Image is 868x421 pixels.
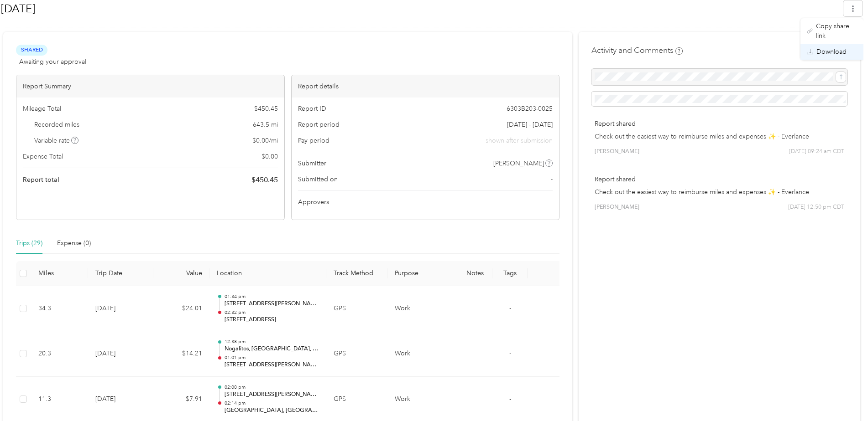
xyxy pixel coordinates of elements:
th: Trip Date [88,261,153,286]
span: Report total [23,175,59,185]
span: Shared [16,45,47,55]
span: Report period [298,120,340,129]
span: Report ID [298,104,326,113]
div: Trips (29) [16,238,42,248]
span: shown after submission [486,136,553,145]
p: Report shared [595,175,844,184]
span: 6303B203-0025 [507,104,553,113]
th: Miles [31,261,88,286]
th: Track Method [326,261,387,286]
div: Expense (0) [57,238,91,248]
span: Approvers [298,197,329,207]
span: - [509,349,511,357]
p: Nogalitos, [GEOGRAPHIC_DATA], [GEOGRAPHIC_DATA] [225,345,319,353]
span: - [509,304,511,312]
span: Pay period [298,136,329,145]
p: 02:14 pm [225,400,319,406]
p: Report shared [595,119,844,128]
span: Variable rate [34,136,79,145]
span: Expense Total [23,152,63,161]
p: [STREET_ADDRESS] [225,316,319,324]
span: Recorded miles [34,120,79,129]
p: 01:34 pm [225,293,319,300]
td: GPS [326,331,387,377]
span: [PERSON_NAME] [595,148,639,156]
td: GPS [326,286,387,332]
p: [STREET_ADDRESS][PERSON_NAME][PERSON_NAME] [225,390,319,399]
span: Mileage Total [23,104,61,113]
th: Purpose [387,261,458,286]
span: $ 0.00 [261,152,278,161]
td: Work [387,331,458,377]
p: Check out the easiest way to reimburse miles and expenses ✨ - Everlance [595,187,844,197]
p: 02:32 pm [225,309,319,316]
span: [PERSON_NAME] [595,203,639,211]
th: Notes [457,261,492,286]
p: [GEOGRAPHIC_DATA], [GEOGRAPHIC_DATA], [GEOGRAPHIC_DATA] [225,406,319,415]
td: [DATE] [88,286,153,332]
span: [DATE] 12:50 pm CDT [788,203,844,211]
span: 643.5 mi [253,120,278,129]
td: 20.3 [31,331,88,377]
span: - [509,395,511,403]
p: 12:38 pm [225,339,319,345]
span: $ 450.45 [251,175,278,185]
span: Download [816,47,847,56]
p: 02:00 pm [225,384,319,390]
span: $ 450.45 [254,104,278,113]
span: - [551,175,553,184]
p: [STREET_ADDRESS][PERSON_NAME] [225,361,319,369]
span: Copy share link [816,21,857,41]
div: Report Summary [16,75,284,98]
h4: Activity and Comments [591,45,683,56]
span: Submitted on [298,175,338,184]
p: 01:01 pm [225,354,319,361]
span: Submitter [298,159,326,168]
td: $14.21 [153,331,209,377]
p: Check out the easiest way to reimburse miles and expenses ✨ - Everlance [595,132,844,141]
th: Tags [492,261,528,286]
td: 34.3 [31,286,88,332]
span: Awaiting your approval [19,57,86,67]
span: $ 0.00 / mi [252,136,278,145]
span: [DATE] - [DATE] [507,120,553,129]
span: [DATE] 09:24 am CDT [789,148,844,156]
th: Location [209,261,326,286]
td: Work [387,286,458,332]
th: Value [153,261,209,286]
td: $24.01 [153,286,209,332]
span: [PERSON_NAME] [493,159,544,168]
p: [STREET_ADDRESS][PERSON_NAME] [225,300,319,308]
div: Report details [292,75,559,98]
td: [DATE] [88,331,153,377]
